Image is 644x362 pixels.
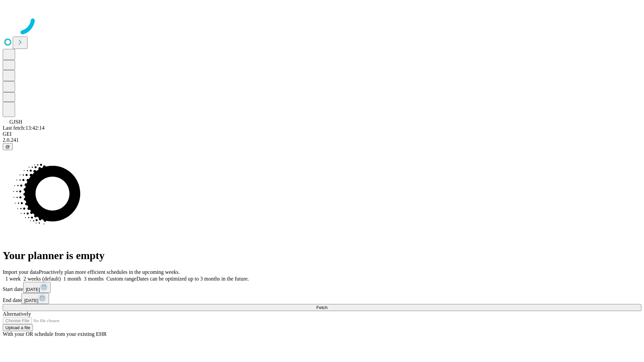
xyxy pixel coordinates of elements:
[3,282,641,293] div: Start date
[3,311,31,317] span: Alternatively
[26,287,40,292] span: [DATE]
[3,125,45,131] span: Last fetch: 13:42:14
[84,276,104,282] span: 3 months
[3,249,641,262] h1: Your planner is empty
[3,324,33,331] button: Upload a file
[23,276,61,282] span: 2 weeks (default)
[9,119,22,125] span: GJSH
[3,304,641,311] button: Fetch
[3,331,107,337] span: With your OR schedule from your existing EHR
[39,269,180,275] span: Proactively plan more efficient schedules in the upcoming weeks.
[23,282,51,293] button: [DATE]
[21,293,49,304] button: [DATE]
[3,143,13,150] button: @
[3,269,39,275] span: Import your data
[3,293,641,304] div: End date
[3,137,641,143] div: 2.0.241
[5,144,10,149] span: @
[24,298,38,303] span: [DATE]
[137,276,249,282] span: Dates can be optimized up to 3 months in the future.
[106,276,136,282] span: Custom range
[3,131,641,137] div: GEI
[316,305,327,310] span: Fetch
[5,276,21,282] span: 1 week
[63,276,81,282] span: 1 month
